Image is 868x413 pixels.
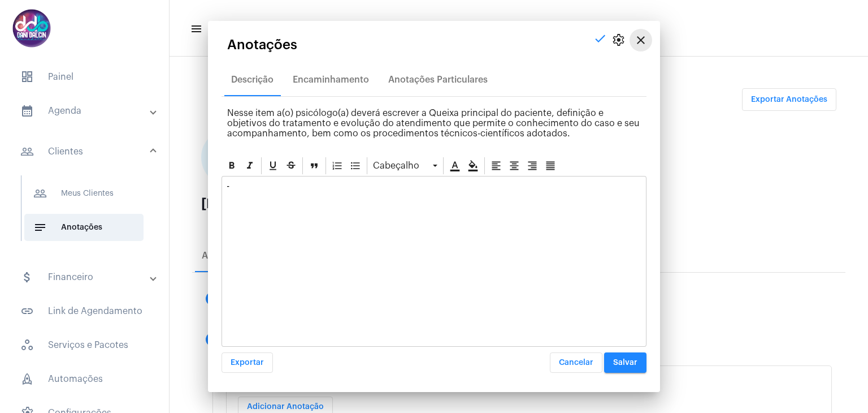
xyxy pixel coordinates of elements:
[506,157,523,174] div: Alinhar ao centro
[247,403,324,411] span: Adicionar Anotação
[11,63,158,91] span: Painel
[611,33,625,47] span: settings
[24,214,144,241] span: Anotações
[20,270,151,284] mat-panel-title: Financeiro
[20,70,34,84] span: sidenav icon
[524,157,541,174] div: Alinhar à direita
[20,338,34,352] span: sidenav icon
[20,304,34,318] mat-icon: sidenav icon
[293,75,369,85] div: Encaminhamento
[20,270,34,284] mat-icon: sidenav icon
[241,157,258,174] div: Itálico
[634,33,648,47] mat-icon: close
[206,93,219,106] mat-icon: close
[751,96,827,104] span: Exportar Anotações
[283,157,300,174] div: Strike
[11,298,158,325] span: Link de Agendamento
[388,75,488,85] div: Anotações Particulares
[446,157,463,174] div: Cor do texto
[33,221,47,234] mat-icon: sidenav icon
[20,372,34,386] span: sidenav icon
[11,332,158,359] span: Serviços e Pacotes
[190,22,201,36] mat-icon: sidenav icon
[347,157,364,174] div: Bullet List
[227,181,641,191] p: -
[201,129,258,186] div: EC
[488,157,505,174] div: Alinhar à esquerda
[550,352,602,373] button: Cancelar
[9,6,54,51] img: 5016df74-caca-6049-816a-988d68c8aa82.png
[231,359,264,367] span: Exportar
[607,29,630,51] button: settings
[613,359,637,367] span: Salvar
[24,180,144,207] span: Meus Clientes
[306,157,323,174] div: Blockquote
[370,157,440,174] div: Cabeçalho
[329,157,346,174] div: Ordered List
[222,352,273,373] button: Exportar
[20,104,34,118] mat-icon: sidenav icon
[231,75,274,85] div: Descrição
[20,145,34,158] mat-icon: sidenav icon
[264,157,281,174] div: Sublinhado
[202,251,248,261] div: Anotações
[201,197,836,210] div: [PERSON_NAME]
[227,37,297,52] span: Anotações
[593,32,607,45] mat-icon: check
[20,104,151,118] mat-panel-title: Agenda
[604,352,646,373] button: Salvar
[20,145,151,158] mat-panel-title: Clientes
[559,359,593,367] span: Cancelar
[33,187,47,200] mat-icon: sidenav icon
[216,19,291,37] span: Anotações
[11,365,158,393] span: Automações
[223,157,240,174] div: Negrito
[465,157,481,174] div: Cor de fundo
[542,157,559,174] div: Alinhar justificado
[227,109,640,138] span: Nesse item a(o) psicólogo(a) deverá escrever a Queixa principal do paciente, definição e objetivo...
